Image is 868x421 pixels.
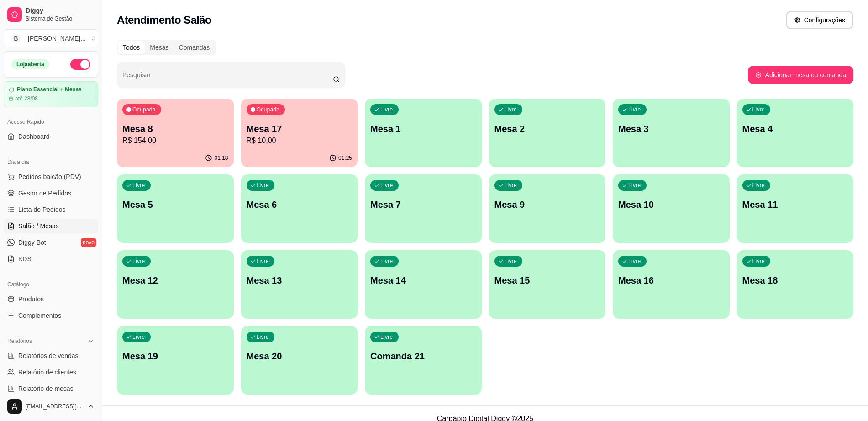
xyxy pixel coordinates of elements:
p: R$ 10,00 [247,135,352,146]
button: LivreMesa 9 [489,174,606,243]
article: até 28/08 [15,95,38,102]
p: Mesa 13 [247,274,352,287]
span: Lista de Pedidos [18,205,66,214]
p: Mesa 8 [122,122,228,135]
p: Mesa 15 [494,274,600,287]
div: Catálogo [4,277,98,292]
p: Mesa 16 [618,274,724,287]
p: 01:18 [214,154,228,162]
p: Livre [628,106,641,113]
a: Salão / Mesas [4,219,98,233]
p: Livre [380,182,393,189]
div: Mesas [145,41,174,54]
a: Relatórios de vendas [4,348,98,363]
button: Alterar Status [70,59,90,70]
p: Mesa 7 [370,198,476,211]
article: Plano Essencial + Mesas [17,86,82,93]
span: B [11,34,21,43]
a: KDS [4,252,98,266]
span: Pedidos balcão (PDV) [18,172,81,181]
p: Mesa 9 [494,198,600,211]
a: DiggySistema de Gestão [4,4,98,26]
p: Mesa 17 [247,122,352,135]
p: Livre [132,258,145,265]
button: OcupadaMesa 8R$ 154,0001:18 [117,99,234,167]
span: Relatório de clientes [18,368,76,377]
a: Lista de Pedidos [4,202,98,217]
input: Pesquisar [122,74,333,83]
button: LivreMesa 18 [737,250,854,319]
div: Todos [118,41,145,54]
p: Mesa 11 [742,198,848,211]
button: LivreMesa 4 [737,99,854,167]
span: Relatórios de vendas [18,351,79,360]
span: Diggy [26,7,95,15]
p: Livre [752,106,765,113]
a: Relatório de mesas [4,381,98,396]
p: 01:25 [338,154,352,162]
div: Loja aberta [11,59,49,69]
div: [PERSON_NAME] ... [28,34,86,43]
p: Livre [628,258,641,265]
div: Comandas [174,41,215,54]
button: LivreMesa 2 [489,99,606,167]
p: Mesa 3 [618,122,724,135]
p: Mesa 5 [122,198,228,211]
span: Complementos [18,311,61,320]
div: Dia a dia [4,155,98,169]
span: Diggy Bot [18,238,46,247]
a: Gestor de Pedidos [4,186,98,200]
button: LivreMesa 16 [613,250,730,319]
button: LivreMesa 13 [241,250,358,319]
span: Salão / Mesas [18,221,59,231]
button: LivreMesa 1 [365,99,482,167]
span: [EMAIL_ADDRESS][DOMAIN_NAME] [26,403,84,410]
p: Livre [752,182,765,189]
p: Mesa 10 [618,198,724,211]
span: Produtos [18,295,44,304]
p: Livre [505,106,517,113]
span: Relatórios [7,337,32,345]
button: OcupadaMesa 17R$ 10,0001:25 [241,99,358,167]
p: Mesa 18 [742,274,848,287]
a: Complementos [4,308,98,323]
p: Livre [380,258,393,265]
p: Livre [505,258,517,265]
span: Relatório de mesas [18,384,74,393]
p: Livre [380,333,393,341]
a: Diggy Botnovo [4,235,98,250]
p: Livre [257,182,269,189]
a: Plano Essencial + Mesasaté 28/08 [4,81,98,107]
button: LivreComanda 21 [365,326,482,395]
button: LivreMesa 5 [117,174,234,243]
p: Livre [132,333,145,341]
button: [EMAIL_ADDRESS][DOMAIN_NAME] [4,395,98,417]
div: Acesso Rápido [4,115,98,129]
button: Adicionar mesa ou comanda [748,66,853,84]
p: Mesa 1 [370,122,476,135]
span: KDS [18,254,32,263]
p: Livre [505,182,517,189]
a: Produtos [4,292,98,306]
p: Mesa 4 [742,122,848,135]
button: Pedidos balcão (PDV) [4,169,98,184]
p: Mesa 19 [122,350,228,363]
p: Livre [132,182,145,189]
button: LivreMesa 7 [365,174,482,243]
p: Mesa 6 [247,198,352,211]
button: Configurações [786,11,853,29]
a: Dashboard [4,129,98,144]
a: Relatório de clientes [4,365,98,379]
span: Dashboard [18,132,50,141]
button: LivreMesa 11 [737,174,854,243]
button: LivreMesa 3 [613,99,730,167]
button: Select a team [4,29,98,47]
p: Ocupada [257,106,280,113]
p: Livre [628,182,641,189]
p: Livre [380,106,393,113]
p: Mesa 20 [247,350,352,363]
button: LivreMesa 10 [613,174,730,243]
button: LivreMesa 15 [489,250,606,319]
p: Mesa 2 [494,122,600,135]
p: Ocupada [132,106,156,113]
